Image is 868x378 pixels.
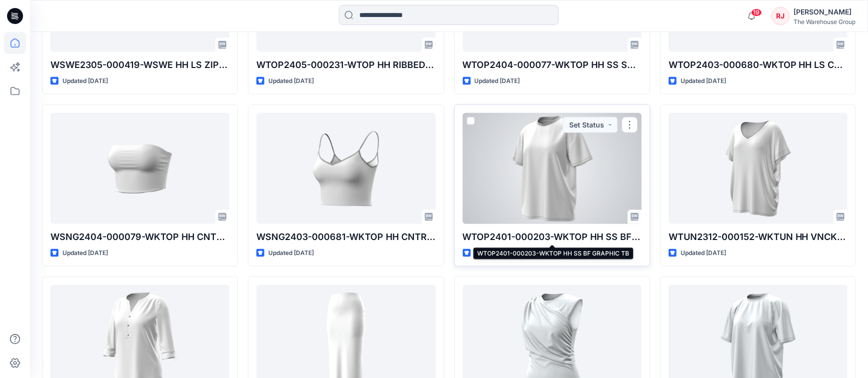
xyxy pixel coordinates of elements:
p: WTOP2405-000231-WTOP HH RIBBED BARDOT 8-18 [256,58,435,72]
p: WTOP2404-000077-WKTOP HH SS SPORT TEE [463,58,642,72]
a: WTOP2401-000203-WKTOP HH SS BF GRAPHIC TB [463,113,642,223]
p: Updated [DATE] [62,248,108,258]
p: WSNG2403-000681-WKTOP HH CNTR STRTCH VNECK CRP [256,230,435,244]
p: Updated [DATE] [268,248,314,258]
a: WTUN2312-000152-WKTUN HH VNCK DRP SHLDR TNC EX [669,113,848,223]
a: WSNG2404-000079-WKTOP HH CNTR STRETCH BANDEAU [50,113,229,223]
p: WTUN2312-000152-WKTUN HH VNCK DRP SHLDR TNC EX [669,230,848,244]
p: Updated [DATE] [681,76,726,86]
p: Updated [DATE] [475,76,520,86]
p: Updated [DATE] [62,76,108,86]
p: WTOP2403-000680-WKTOP HH LS CNTR STRTCH BCKLS [669,58,848,72]
p: Updated [DATE] [681,248,726,258]
p: WSNG2404-000079-WKTOP HH CNTR STRETCH BANDEAU [50,230,229,244]
p: WSWE2305-000419-WSWE HH LS ZIP THRU HOODIE PS [50,58,229,72]
p: Updated [DATE] [475,248,520,258]
span: 19 [751,8,762,16]
p: WTOP2401-000203-WKTOP HH SS BF GRAPHIC TB [463,230,642,244]
div: [PERSON_NAME] [794,6,856,18]
a: WSNG2403-000681-WKTOP HH CNTR STRTCH VNECK CRP [256,113,435,223]
div: The Warehouse Group [794,18,856,25]
p: Updated [DATE] [268,76,314,86]
div: RJ [772,7,790,25]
